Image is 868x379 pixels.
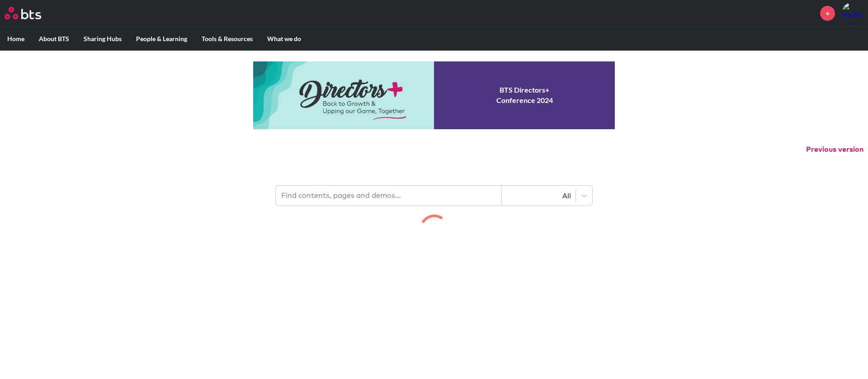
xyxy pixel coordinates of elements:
img: Andre Ribeiro [842,2,863,24]
label: About BTS [32,27,76,51]
label: What we do [260,27,308,51]
label: People & Learning [129,27,194,51]
label: Sharing Hubs [76,27,129,51]
label: Tools & Resources [194,27,260,51]
input: Find contents, pages and demos... [276,186,502,206]
img: BTS Logo [5,7,41,19]
a: Go home [5,7,58,19]
a: Conference 2024 [253,61,615,129]
a: Profile [842,2,863,24]
div: All [506,191,571,201]
button: Previous version [806,145,863,154]
a: + [820,6,835,21]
